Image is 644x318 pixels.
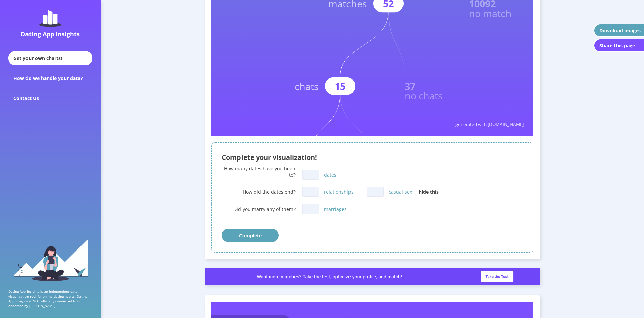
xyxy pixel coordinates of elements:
img: dating-app-insights-logo.5abe6921.svg [39,10,61,27]
text: no match [469,7,512,20]
text: generated with [DOMAIN_NAME] [455,121,524,127]
text: 15 [335,80,345,93]
button: Share this page [594,39,644,52]
text: no chats [405,89,443,102]
div: Did you marry any of them? [222,206,296,212]
text: chats [294,80,319,93]
label: marriages [324,206,347,212]
label: relationships [324,189,354,195]
span: hide this [419,189,439,195]
button: Download images [594,24,644,37]
div: Complete your visualization! [222,153,523,162]
label: dates [324,172,336,178]
div: Get your own charts! [8,51,92,65]
div: How many dates have you been to? [222,165,296,178]
button: Complete [222,229,279,242]
div: Download images [599,27,641,34]
div: Dating App Insights [10,30,91,38]
div: How did the dates end? [222,189,296,195]
text: 37 [405,80,415,93]
label: casual sex [389,189,412,195]
img: sidebar_girl.91b9467e.svg [13,239,88,281]
div: Share this page [599,42,635,49]
div: Contact Us [8,88,92,108]
div: How do we handle your data? [8,68,92,88]
p: Dating App Insights is an independent data visualization tool for online dating habits. Dating Ap... [8,289,92,308]
img: roast_slim_banner.a2e79667.png [205,268,540,285]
